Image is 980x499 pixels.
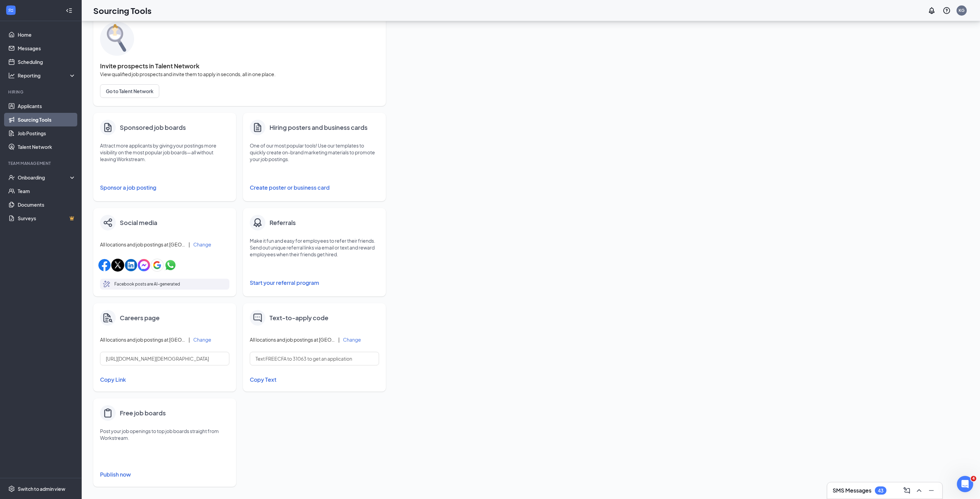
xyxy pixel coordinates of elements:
[343,337,361,342] button: Change
[100,84,379,98] a: Go to Talent Network
[100,63,379,69] span: Invite prospects in Talent Network
[100,181,229,194] button: Sponsor a job posting
[100,374,229,385] button: Copy Link
[164,259,177,271] img: whatsappIcon
[250,374,379,385] button: Copy Text
[18,485,65,492] div: Switch to admin view
[100,22,134,56] img: sourcing-tools
[250,276,379,290] button: Start your referral program
[338,336,340,343] div: |
[18,28,76,41] a: Home
[250,142,379,162] p: One of our most popular tools! Use our templates to quickly create on-brand marketing materials t...
[943,6,951,15] svg: QuestionInfo
[103,313,113,323] img: careers
[833,487,871,494] h3: SMS Messages
[8,174,15,181] svg: UserCheck
[189,241,190,248] div: |
[189,336,190,343] div: |
[18,140,76,154] a: Talent Network
[269,123,367,132] h4: Hiring posters and business cards
[901,485,912,496] button: ComposeMessage
[903,486,911,495] svg: ComposeMessage
[8,160,75,166] div: Team Management
[120,123,186,132] h4: Sponsored job boards
[926,485,937,496] button: Minimize
[250,237,379,258] p: Make it fun and easy for employees to refer their friends. Send out unique referral links via ema...
[114,281,180,288] p: Facebook posts are AI-generated
[120,408,166,418] h4: Free job boards
[93,5,151,16] h1: Sourcing Tools
[100,71,379,78] span: View qualified job prospects and invite them to apply in seconds, all in one place.
[193,337,211,342] button: Change
[111,259,124,272] img: xIcon
[959,7,965,13] div: KG
[100,84,159,98] button: Go to Talent Network
[18,126,76,140] a: Job Postings
[18,99,76,113] a: Applicants
[138,259,150,271] img: facebookMessengerIcon
[8,89,75,95] div: Hiring
[252,122,263,133] svg: Document
[102,122,113,133] img: clipboard
[18,198,76,211] a: Documents
[125,259,137,271] img: linkedinIcon
[100,142,229,162] p: Attract more applicants by giving your postings more visibility on the most popular job boards—al...
[250,181,379,194] button: Create poster or business card
[18,72,76,79] div: Reporting
[151,259,164,272] img: googleIcon
[18,211,76,225] a: SurveysCrown
[18,113,76,126] a: Sourcing Tools
[100,336,185,343] span: All locations and job postings at [GEOGRAPHIC_DATA]-fil-A
[269,218,296,227] h4: Referrals
[102,408,113,418] img: clipboard
[120,218,157,227] h4: Social media
[252,217,263,228] img: badge
[915,486,923,495] svg: ChevronUp
[269,313,328,323] h4: Text-to-apply code
[7,7,14,14] svg: WorkstreamLogo
[103,218,112,227] img: share
[8,72,15,79] svg: Analysis
[98,259,111,271] img: facebookIcon
[120,313,160,323] h4: Careers page
[100,469,229,480] button: Publish now
[18,174,70,181] div: Onboarding
[927,486,935,495] svg: Minimize
[878,488,883,494] div: 43
[100,428,229,441] p: Post your job openings to top job boards straight from Workstream.
[914,485,925,496] button: ChevronUp
[18,41,76,55] a: Messages
[103,280,111,288] svg: MagicPencil
[66,7,72,14] svg: Collapse
[957,476,973,492] iframe: Intercom live chat
[100,241,185,248] span: All locations and job postings at [GEOGRAPHIC_DATA]-fil-A
[193,242,211,247] button: Change
[18,184,76,198] a: Team
[253,313,262,322] img: text
[971,476,976,481] span: 4
[928,6,936,15] svg: Notifications
[18,55,76,69] a: Scheduling
[8,485,15,492] svg: Settings
[250,336,335,343] span: All locations and job postings at [GEOGRAPHIC_DATA]-fil-A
